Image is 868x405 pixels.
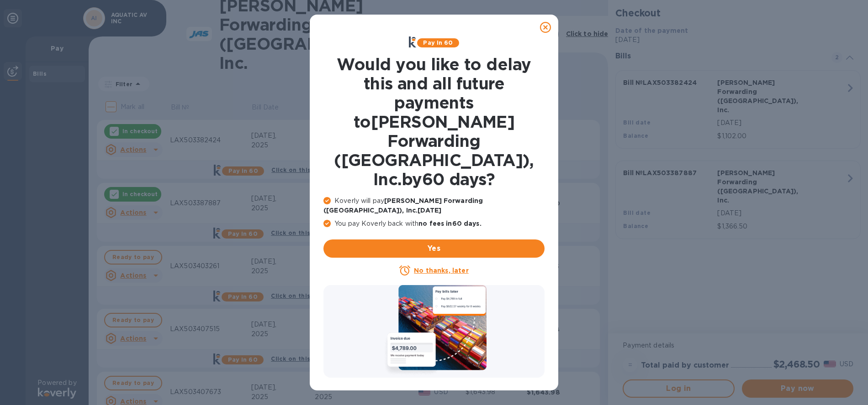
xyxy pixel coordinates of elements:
b: Pay in 60 [423,39,453,46]
p: Koverly will pay [323,196,545,215]
p: You pay Koverly back with [323,219,545,228]
b: no fees in 60 days . [418,220,481,227]
span: Yes [331,243,537,254]
b: [PERSON_NAME] Forwarding ([GEOGRAPHIC_DATA]), Inc. [DATE] [323,197,483,214]
u: No thanks, later [414,267,468,274]
h1: Would you like to delay this and all future payments to [PERSON_NAME] Forwarding ([GEOGRAPHIC_DAT... [323,55,545,189]
button: Yes [323,239,545,258]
